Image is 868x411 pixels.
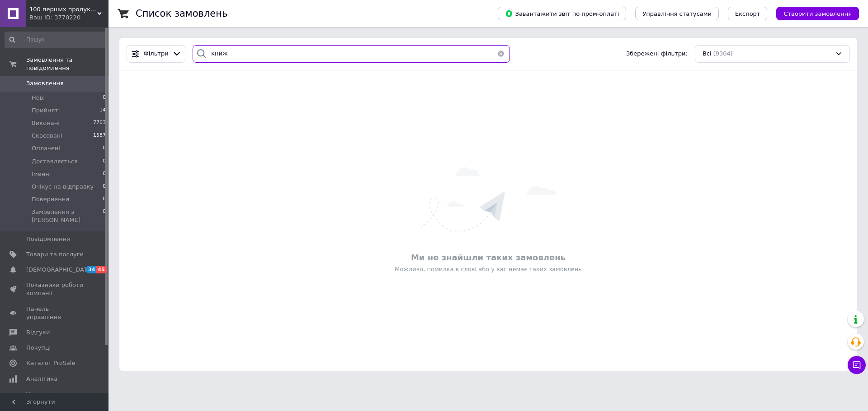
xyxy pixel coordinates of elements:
span: 100 перших продуктів [29,5,97,14]
button: Створити замовлення [776,7,859,20]
button: Очистить [492,45,510,63]
span: Оплачені [32,144,60,152]
span: Іменні [32,170,51,178]
span: 1587 [93,132,106,140]
span: Управління сайтом [26,390,84,406]
span: 0 [103,157,106,166]
span: Завантажити звіт по пром-оплаті [505,9,619,18]
span: Нові [32,94,45,102]
span: Всі [703,50,712,58]
h1: Список замовлень [136,8,227,19]
div: Можливо, помилка в слові або у вас немає таких замовлень [124,265,853,273]
button: Чат з покупцем [848,356,866,374]
span: 0 [103,183,106,191]
span: Замовлення та повідомлення [26,56,108,72]
span: (9304) [713,50,733,57]
span: 0 [103,170,106,178]
span: Замовлення [26,79,64,88]
button: Управління статусами [635,7,719,20]
span: 0 [103,195,106,203]
span: Аналітика [26,375,57,383]
span: Показники роботи компанії [26,281,84,297]
img: Нічого не знайдено [421,167,556,231]
span: Управління статусами [642,10,712,17]
button: Завантажити звіт по пром-оплаті [498,7,626,20]
span: Фільтри [144,50,169,58]
span: Панель управління [26,305,84,321]
span: [DEMOGRAPHIC_DATA] [26,266,93,274]
button: Експорт [728,7,768,20]
span: Повідомлення [26,235,70,243]
span: Виконані [32,119,60,127]
a: Створити замовлення [767,10,859,17]
span: Створити замовлення [783,10,852,17]
span: Прийняті [32,106,60,115]
input: Пошук за номером замовлення, ПІБ покупця, номером телефону, Email, номером накладної [193,45,510,63]
span: Замовлення з [PERSON_NAME] [32,208,103,224]
span: Покупці [26,344,51,352]
span: 0 [103,208,106,224]
span: Доставляється [32,157,78,166]
span: 34 [86,266,96,273]
span: Відгуки [26,328,50,337]
input: Пошук [5,32,107,48]
span: Товари та послуги [26,250,84,259]
span: Скасовані [32,132,62,140]
span: 14 [99,106,106,115]
span: Повернення [32,195,69,203]
span: Збережені фільтри: [626,50,688,58]
span: Експорт [735,10,760,17]
span: 7703 [93,119,106,127]
span: 0 [103,94,106,102]
span: 45 [96,266,107,273]
span: Каталог ProSale [26,359,75,367]
span: 0 [103,144,106,152]
div: Ваш ID: 3770220 [29,14,108,22]
span: Очікує на відправку [32,183,94,191]
div: Ми не знайшли таких замовлень [124,252,853,263]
